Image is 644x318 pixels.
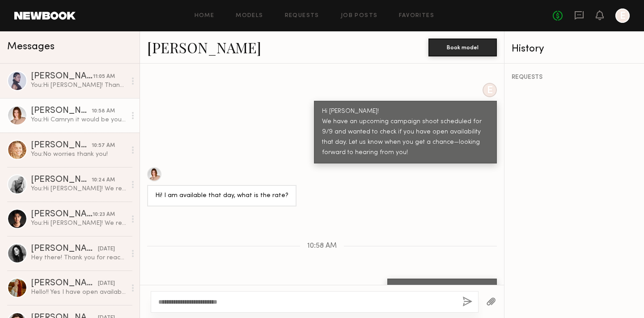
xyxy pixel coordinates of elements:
a: [PERSON_NAME] [147,38,261,57]
div: You: Hi [PERSON_NAME]! Thank you for the response this would be for a cosmetic brand showcasing m... [31,81,126,90]
div: You: Hi [PERSON_NAME]! We represent a cosmetic brand and would like to know for this shoot would ... [31,185,126,193]
div: 10:23 AM [93,211,115,219]
a: Models [236,13,263,19]
span: 10:58 AM [307,242,337,250]
div: History [512,44,637,54]
div: 10:57 AM [92,142,115,150]
div: [PERSON_NAME] [31,176,92,185]
div: [PERSON_NAME] [31,245,98,254]
span: Messages [7,42,55,52]
div: [DATE] [98,279,115,288]
div: Hi [PERSON_NAME]! We have an upcoming campaign shoot scheduled for 9/9 and wanted to check if you... [322,107,489,158]
div: [PERSON_NAME] [31,107,92,116]
a: E [615,9,630,23]
div: Hello!! Yes I have open availability for the 9th! [31,288,126,297]
div: Hey there! Thank you for reaching out- I’m available on 9/9 and would love to join the shoot! Exc... [31,254,126,262]
div: [PERSON_NAME] [31,141,92,150]
a: Home [195,13,215,19]
div: You: No worries thank you! [31,150,126,159]
div: You: Hi [PERSON_NAME]! We represent a cosmetic brand and would like to know for this shoot would ... [31,219,126,228]
div: You: Hi Camryn it would be your rate [31,116,126,124]
div: REQUESTS [512,74,637,81]
div: [PERSON_NAME] [31,210,93,219]
div: Hi! I am available that day, what is the rate? [155,191,288,201]
div: [DATE] [98,245,115,254]
a: Book model [428,43,497,51]
a: Job Posts [341,13,378,19]
div: [PERSON_NAME] [31,72,93,81]
div: [PERSON_NAME] [31,279,98,288]
div: 10:58 AM [92,107,115,116]
a: Requests [285,13,319,19]
button: Book model [428,39,497,56]
div: Hi Camryn it would be your rate [395,284,489,295]
a: Favorites [399,13,434,19]
div: 11:05 AM [93,73,115,81]
div: 10:24 AM [92,176,115,185]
